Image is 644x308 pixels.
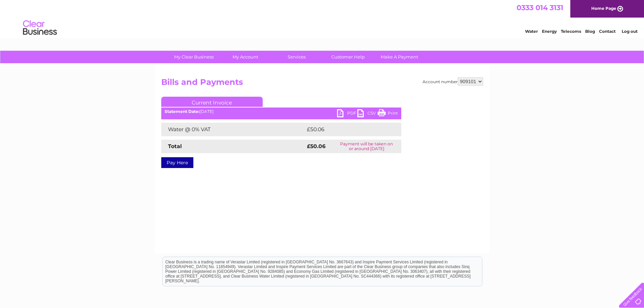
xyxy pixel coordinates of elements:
[542,29,557,34] a: Energy
[622,29,638,34] a: Log out
[357,109,378,119] a: CSV
[161,97,263,107] a: Current Invoice
[163,4,482,33] div: Clear Business is a trading name of Verastar Limited (registered in [GEOGRAPHIC_DATA] No. 3667643...
[161,77,483,90] h2: Bills and Payments
[305,123,388,136] td: £50.06
[561,29,581,34] a: Telecoms
[23,18,57,38] img: logo.png
[372,51,427,63] a: Make A Payment
[423,77,483,86] div: Account number
[269,51,325,63] a: Services
[332,140,401,153] td: Payment will be taken on or around [DATE]
[517,3,563,12] a: 0333 014 3131
[525,29,538,34] a: Water
[161,157,193,168] a: Pay Here
[599,29,616,34] a: Contact
[161,109,401,114] div: [DATE]
[217,51,273,63] a: My Account
[165,109,199,114] b: Statement Date:
[337,109,357,119] a: PDF
[307,143,326,149] strong: £50.06
[168,143,182,149] strong: Total
[585,29,595,34] a: Blog
[320,51,376,63] a: Customer Help
[166,51,222,63] a: My Clear Business
[378,109,398,119] a: Print
[161,123,305,136] td: Water @ 0% VAT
